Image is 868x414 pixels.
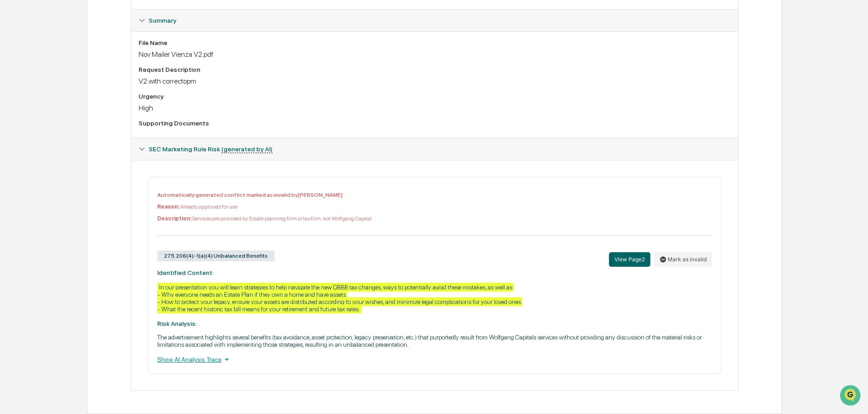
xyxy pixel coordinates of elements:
span: Preclearance [18,161,59,170]
img: Jack Rasmussen [9,115,24,130]
div: Show AI Analysis Trace [157,354,712,364]
button: View Page2 [609,252,650,267]
div: Nov Mailer Vienza V2.pdf [139,50,731,59]
span: Summary [149,17,176,24]
div: 🗄️ [66,162,73,170]
div: SEC Marketing Rule Risk (generated by AI) [131,160,738,390]
span: Pylon [90,201,110,208]
div: Start new chat [41,70,149,79]
div: 275.206(4)-1(a)(4) Unbalanced Benefits [157,250,274,261]
span: [DATE] [80,124,99,131]
span: SEC Marketing Rule Risk [149,145,273,153]
iframe: Open customer support [839,384,863,409]
strong: Risk Analysis: [157,320,197,327]
p: Already approved for use [157,204,712,210]
p: Services are provided by Estate planning firm or tax firm. not Wolfgang Capital [157,215,712,222]
p: How can we help? [9,19,165,34]
div: High [139,104,731,112]
div: 🔎 [9,180,16,187]
button: Mark as invalid [654,252,712,267]
div: Request Description [139,66,731,73]
p: Automatically generated conflict marked as invalid by [PERSON_NAME] [157,192,712,198]
a: 🔎Data Lookup [5,175,61,191]
div: In our presentation you will learn strategies to help navigate the new OBBB tax changes, ways to ... [157,283,522,314]
div: Urgency [139,93,731,100]
img: 8933085812038_c878075ebb4cc5468115_72.jpg [19,70,35,86]
a: 🗄️Attestations [62,158,116,174]
b: Description: [157,215,191,222]
div: V2 with correctopm [139,77,731,85]
span: Data Lookup [18,179,57,188]
a: 🖐️Preclearance [5,158,62,174]
span: Attestations [75,161,113,170]
div: Summary [131,10,738,31]
button: See all [141,99,165,110]
img: 1746055101610-c473b297-6a78-478c-a979-82029cc54cd1 [18,124,25,131]
div: 🖐️ [9,162,16,170]
a: Powered byPylon [64,200,110,208]
div: Supporting Documents [139,120,731,127]
div: Past conversations [9,101,61,108]
div: We're available if you need us! [41,79,125,86]
span: [PERSON_NAME] [28,124,74,131]
b: Reason: [157,204,179,210]
u: (generated by AI) [221,145,273,153]
img: 1746055101610-c473b297-6a78-478c-a979-82029cc54cd1 [9,70,25,86]
p: The advertisement highlights several benefits (tax avoidance, asset protection, legacy preservati... [157,334,712,348]
div: SEC Marketing Rule Risk (generated by AI) [131,138,738,160]
button: Start new chat [155,72,165,83]
span: • [75,124,79,131]
div: File Name [139,39,731,46]
div: Summary [131,31,738,138]
strong: Identified Content: [157,269,214,276]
